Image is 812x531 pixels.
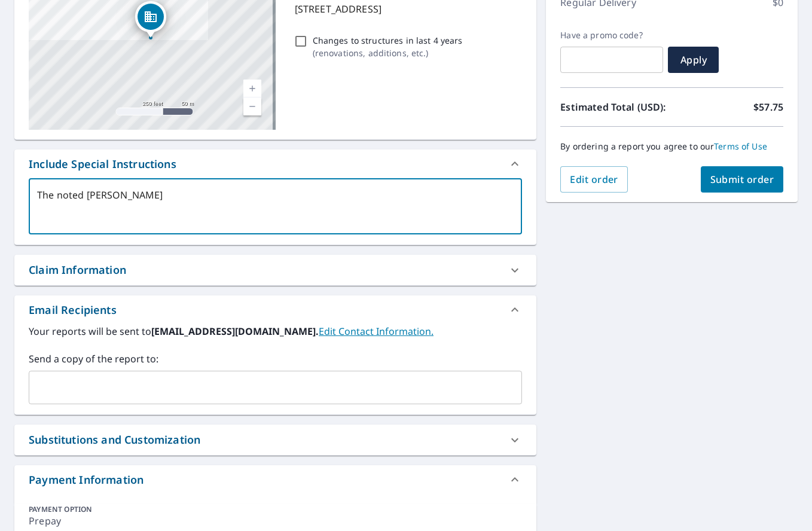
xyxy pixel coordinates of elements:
div: Include Special Instructions [29,156,176,172]
button: Apply [668,47,719,73]
a: Current Level 17, Zoom Out [243,97,261,115]
span: Apply [677,53,709,66]
p: Estimated Total (USD): [560,100,671,114]
span: Submit order [710,173,774,186]
a: EditContactInfo [319,325,434,338]
div: Substitutions and Customization [14,425,536,455]
div: Claim Information [14,255,536,285]
div: Payment Information [14,465,536,494]
label: Send a copy of the report to: [29,352,522,366]
div: PAYMENT OPTION [29,504,522,514]
a: Current Level 17, Zoom In [243,80,261,97]
p: By ordering a report you agree to our [560,141,783,152]
p: Changes to structures in last 4 years [313,34,463,47]
p: [STREET_ADDRESS] [295,2,518,16]
div: Claim Information [29,262,126,278]
div: Substitutions and Customization [29,432,200,448]
div: Email Recipients [14,295,536,324]
div: Payment Information [29,472,144,488]
label: Your reports will be sent to [29,324,522,338]
button: Submit order [701,166,784,193]
span: Edit order [570,173,618,186]
p: ( renovations, additions, etc. ) [313,47,463,59]
div: Dropped pin, building 1, Commercial property, 3001 5th Ave S Birmingham, AL 35233 [135,1,166,38]
label: Have a promo code? [560,30,663,41]
b: [EMAIL_ADDRESS][DOMAIN_NAME]. [151,325,319,338]
textarea: The noted [PERSON_NAME] [37,190,514,224]
a: Terms of Use [714,141,767,152]
div: Email Recipients [29,302,117,318]
div: Include Special Instructions [14,149,536,178]
p: $57.75 [753,100,783,114]
button: Edit order [560,166,628,193]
